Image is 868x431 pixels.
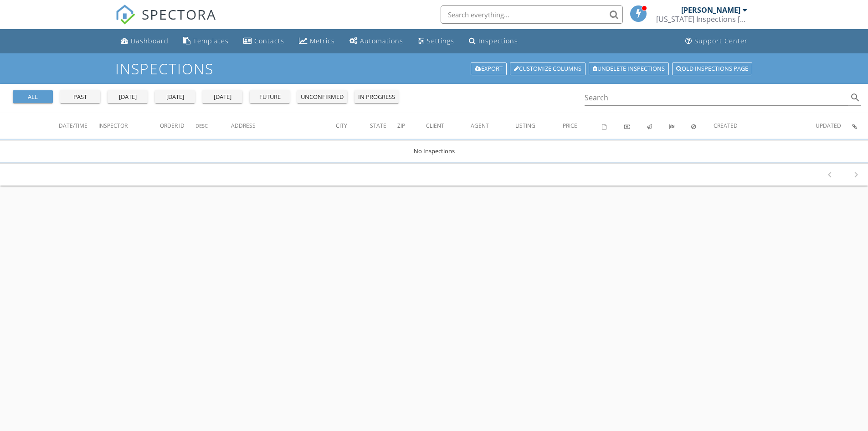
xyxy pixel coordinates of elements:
th: Paid: Not sorted. [624,113,647,139]
a: Old inspections page [672,62,752,75]
i: search [850,92,861,103]
button: [DATE] [202,90,242,103]
span: SPECTORA [142,5,216,24]
th: Canceled: Not sorted. [691,113,714,139]
div: unconfirmed [301,93,344,102]
a: Export [471,62,507,75]
span: Date/Time [59,122,87,130]
div: Inspections [478,36,518,45]
th: Zip: Not sorted. [397,113,426,139]
th: Inspection Details: Not sorted. [852,113,868,139]
span: Desc [195,122,208,129]
div: past [64,93,97,102]
th: Listing: Not sorted. [515,113,563,139]
th: Address: Not sorted. [231,113,336,139]
th: Price: Not sorted. [563,113,602,139]
div: [DATE] [206,93,239,102]
div: [DATE] [159,93,191,102]
a: Undelete inspections [589,62,669,75]
div: future [253,93,286,102]
a: Dashboard [117,33,172,50]
span: Zip [397,122,405,130]
button: [DATE] [108,90,148,103]
img: The Best Home Inspection Software - Spectora [115,5,135,25]
th: Date/Time: Not sorted. [59,113,98,139]
a: Contacts [240,33,288,50]
span: Client [426,122,444,130]
span: Price [563,122,577,130]
a: Inspections [465,33,522,50]
span: Created [714,122,738,130]
span: Listing [515,122,535,130]
a: Metrics [295,33,339,50]
span: State [370,122,386,130]
div: Support Center [694,36,748,45]
span: Order ID [160,122,185,130]
a: SPECTORA [115,12,216,31]
button: past [60,90,100,103]
div: Metrics [310,36,335,45]
input: Search [585,90,848,105]
th: Published: Not sorted. [647,113,669,139]
th: Submitted: Not sorted. [669,113,691,139]
a: Settings [414,33,458,50]
th: City: Not sorted. [336,113,370,139]
button: future [250,90,290,103]
th: Agreements signed: Not sorted. [602,113,624,139]
a: Customize Columns [510,62,586,75]
div: Contacts [254,36,284,45]
button: unconfirmed [297,90,347,103]
a: Automations (Basic) [346,33,407,50]
div: [DATE] [111,93,144,102]
h1: Inspections [115,61,753,77]
span: Address [231,122,256,130]
th: Client: Not sorted. [426,113,471,139]
th: Created: Not sorted. [714,113,816,139]
div: in progress [358,93,395,102]
button: in progress [354,90,399,103]
span: Updated [816,122,841,130]
button: all [13,90,53,103]
button: [DATE] [155,90,195,103]
input: Search everything... [441,5,623,24]
th: Agent: Not sorted. [471,113,515,139]
div: Texas Inspections Today LLC [656,15,747,24]
a: Support Center [682,33,751,50]
div: [PERSON_NAME] [681,5,740,15]
div: all [16,93,49,102]
div: Automations [360,36,403,45]
span: Inspector [98,122,128,130]
span: Agent [471,122,489,130]
th: Order ID: Not sorted. [160,113,195,139]
th: Inspector: Not sorted. [98,113,160,139]
div: Settings [427,36,454,45]
th: State: Not sorted. [370,113,397,139]
div: Templates [193,36,229,45]
div: Dashboard [131,36,169,45]
th: Updated: Not sorted. [816,113,852,139]
span: City [336,122,347,130]
a: Templates [180,33,232,50]
th: Desc: Not sorted. [195,113,231,139]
